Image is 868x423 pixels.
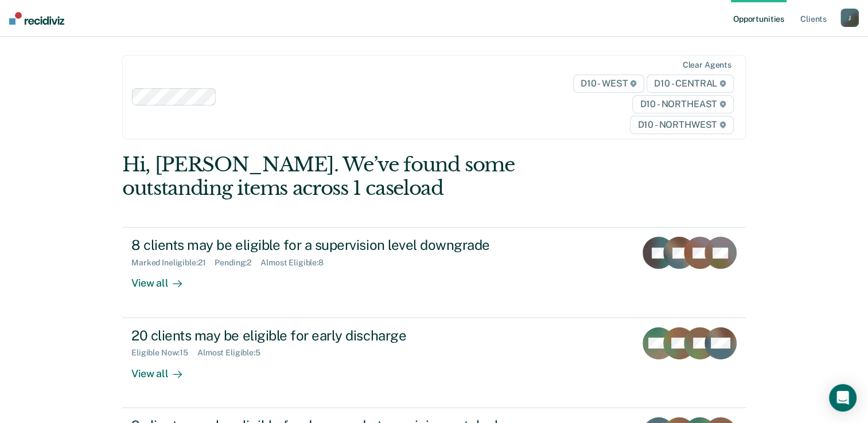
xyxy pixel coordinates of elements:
[647,75,734,93] span: D10 - CENTRAL
[131,268,196,290] div: View all
[260,258,333,268] div: Almost Eligible : 8
[683,60,731,70] div: Clear agents
[630,116,733,134] span: D10 - NORTHWEST
[131,258,215,268] div: Marked Ineligible : 21
[122,227,746,318] a: 8 clients may be eligible for a supervision level downgradeMarked Ineligible:21Pending:2Almost El...
[131,358,196,380] div: View all
[632,95,733,113] span: D10 - NORTHEAST
[131,237,534,253] div: 8 clients may be eligible for a supervision level downgrade
[122,318,746,408] a: 20 clients may be eligible for early dischargeEligible Now:15Almost Eligible:5View all
[197,348,270,358] div: Almost Eligible : 5
[215,258,260,268] div: Pending : 2
[122,153,621,200] div: Hi, [PERSON_NAME]. We’ve found some outstanding items across 1 caseload
[573,75,644,93] span: D10 - WEST
[131,348,197,358] div: Eligible Now : 15
[131,327,534,344] div: 20 clients may be eligible for early discharge
[9,12,64,25] img: Recidiviz
[840,9,859,27] button: J
[829,384,857,412] div: Open Intercom Messenger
